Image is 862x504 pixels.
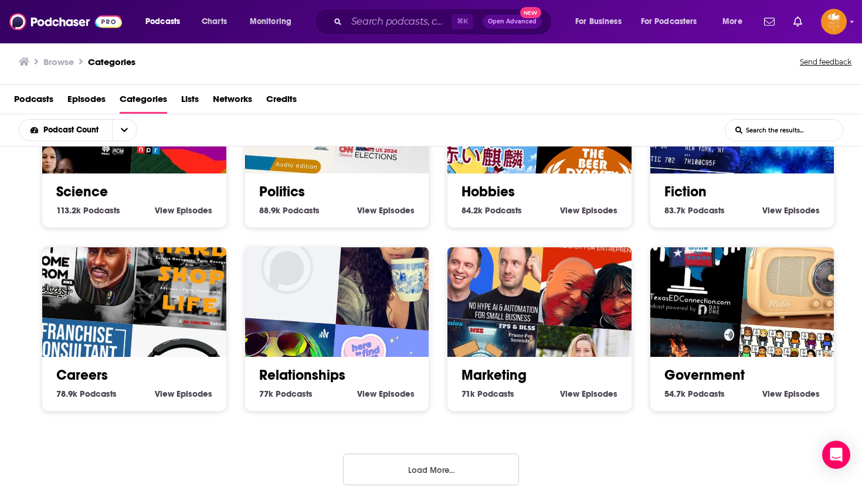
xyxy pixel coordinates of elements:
a: Relationships [259,366,345,384]
span: View [155,389,174,399]
a: Show notifications dropdown [759,12,779,32]
img: Authority Hacker Podcast – AI & Automation for Small biz & Marketers [428,206,546,324]
a: Show notifications dropdown [789,12,807,32]
a: Categories [88,56,135,67]
h2: Choose List sort [19,119,155,141]
span: Episodes [177,389,212,399]
span: Podcasts [688,389,725,399]
span: Open Advanced [488,19,537,25]
span: Podcast Count [43,126,103,134]
span: Logged in as ShreveWilliams [821,9,847,35]
button: Load More... [343,454,519,485]
img: Where I Come From | Milwaukee Insights [23,206,141,324]
span: Podcasts [477,389,514,399]
button: Open AdvancedNew [483,15,542,29]
img: Smart Man, Smarter Woman Podcast [538,214,656,332]
button: Send feedback [796,54,855,70]
a: Credits [266,90,297,114]
a: 88.9k Politics Podcasts [259,205,320,216]
a: View Science Episodes [155,205,212,216]
a: Podcasts [14,90,53,114]
a: Government [664,366,745,384]
a: View Fiction Episodes [762,205,820,216]
span: Podcasts [80,389,117,399]
span: Episodes [784,205,820,216]
span: New [520,7,541,18]
a: Categories [120,90,167,114]
a: Careers [56,366,108,384]
img: Gone to Texas [630,206,748,324]
span: 71k [461,389,475,399]
a: Fiction [664,183,707,200]
a: View Government Episodes [762,389,820,399]
img: Hard Shop Life [133,214,250,332]
a: Science [56,183,108,200]
a: Episodes [67,90,106,114]
h3: Browse [43,56,74,67]
button: open menu [633,12,714,31]
span: Podcasts [276,389,313,399]
span: View [762,205,782,216]
span: View [155,205,174,216]
a: View Careers Episodes [155,389,212,399]
span: Podcasts [145,13,180,30]
img: You Already Have the Answers with Amanda Deibert [335,214,453,332]
a: View Politics Episodes [357,205,415,216]
a: View Marketing Episodes [560,389,617,399]
span: View [357,389,376,399]
span: For Business [575,13,622,30]
span: View [560,205,579,216]
span: View [560,389,579,399]
button: open menu [137,12,195,31]
span: 78.9k [56,389,77,399]
a: Marketing [461,366,527,384]
span: Episodes [177,205,212,216]
button: open menu [567,12,636,31]
span: Episodes [582,389,617,399]
span: 77k [259,389,273,399]
a: Hobbies [461,183,515,200]
img: Speakingthetruthtv [225,206,343,324]
a: View Hobbies Episodes [560,205,617,216]
img: Podchaser - Follow, Share and Rate Podcasts [9,11,122,33]
span: ⌘ K [452,14,473,29]
a: 78.9k Careers Podcasts [56,389,117,399]
span: Episodes [379,205,415,216]
a: 83.7k Fiction Podcasts [664,205,725,216]
button: open menu [714,12,757,31]
a: Lists [181,90,199,114]
button: open menu [242,12,307,31]
a: Networks [213,90,252,114]
span: More [722,13,742,30]
a: View Relationships Episodes [357,389,415,399]
span: Charts [202,13,227,30]
span: Episodes [784,389,820,399]
a: 84.2k Hobbies Podcasts [461,205,522,216]
a: 77k Relationships Podcasts [259,389,313,399]
span: 113.2k [56,205,81,216]
div: Search podcasts, credits, & more... [325,8,563,35]
span: 83.7k [664,205,685,216]
img: Día Internacional da Radio [741,214,858,332]
span: View [357,205,376,216]
span: View [762,389,782,399]
button: open menu [19,126,112,134]
span: Episodes [379,389,415,399]
span: 84.2k [461,205,483,216]
span: 54.7k [664,389,685,399]
span: Episodes [582,205,617,216]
